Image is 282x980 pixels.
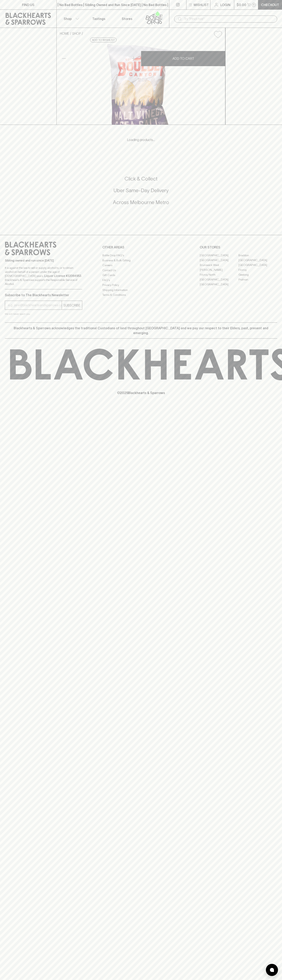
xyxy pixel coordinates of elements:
p: SUBSCRIBE [63,303,80,308]
p: ADD TO CART [173,56,194,61]
a: Bottle Drop FAQ's [102,253,180,258]
img: 70791.png [57,41,225,125]
p: OTHER AREAS [102,245,180,250]
h5: Click & Collect [5,175,277,182]
p: OUR STORES [200,245,277,250]
p: Loading products... [4,137,278,142]
input: Try "Pinot noir" [184,16,274,22]
a: Tastings [85,10,113,28]
a: Contact Us [102,268,180,273]
a: Terms & Conditions [102,293,180,297]
a: [GEOGRAPHIC_DATA] [238,263,277,267]
p: Blackhearts & Sparrows acknowledges the traditional Custodians of land throughout [GEOGRAPHIC_DAT... [8,326,274,335]
p: Tastings [92,16,105,21]
a: [GEOGRAPHIC_DATA] [200,277,238,282]
a: Stores [113,10,141,28]
input: e.g. jane@blackheartsandsparrows.com.au [8,302,62,309]
button: ADD TO CART [141,51,225,66]
strong: Liquor License #32064953 [44,274,81,277]
p: FIND US [22,2,34,7]
p: It is against the law to sell or supply alcohol to, or to obtain alcohol on behalf of a person un... [5,266,82,286]
button: Add to wishlist [90,38,117,42]
p: Wishlist [194,2,209,7]
a: Braddon [238,253,277,258]
p: We will never spam you [5,312,82,316]
p: Shop [64,16,72,21]
a: SHOP [72,32,81,35]
button: SUBSCRIBE [62,301,82,310]
p: Subscribe to The Blackhearts Newsletter [5,293,82,297]
button: Add to wishlist [212,29,224,40]
h5: Uber Same-Day Delivery [5,187,277,194]
p: Stores [122,16,132,21]
a: [PERSON_NAME] [200,267,238,272]
p: 0 [253,4,255,6]
a: [GEOGRAPHIC_DATA] [200,258,238,263]
p: $0.00 [237,2,246,7]
a: [GEOGRAPHIC_DATA] [200,253,238,258]
a: [GEOGRAPHIC_DATA] [200,282,238,287]
a: Fitzroy [238,267,277,272]
p: Login [220,2,230,7]
a: Fitzroy North [200,272,238,277]
div: Call to action block [5,159,277,227]
img: bubble-icon [270,968,274,972]
a: Careers [102,263,180,268]
button: Shop [57,10,85,28]
a: Brunswick West [200,263,238,267]
a: HOME [60,32,69,35]
a: Business & Bulk Gifting [102,258,180,263]
a: FAQ's [102,278,180,283]
p: Sibling owned and run since [DATE] [5,259,82,263]
h5: Across Melbourne Metro [5,199,277,206]
a: Gift Cards [102,273,180,278]
p: Checkout [261,2,279,7]
a: Geelong [238,272,277,277]
a: Shipping Information [102,288,180,292]
a: Prahran [238,277,277,282]
a: [GEOGRAPHIC_DATA] [238,258,277,263]
a: Privacy Policy [102,283,180,288]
